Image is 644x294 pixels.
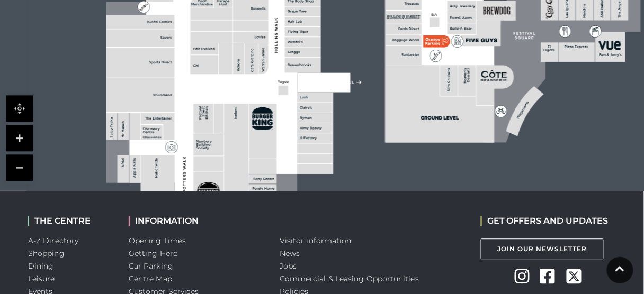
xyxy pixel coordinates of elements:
a: Shopping [28,249,65,258]
a: Getting Here [129,249,177,258]
h2: GET OFFERS AND UPDATES [481,216,609,226]
h2: THE CENTRE [28,216,113,226]
a: Car Parking [129,261,173,271]
a: A-Z Directory [28,236,78,245]
a: Leisure [28,274,55,283]
a: Visitor information [280,236,352,245]
h2: INFORMATION [129,216,264,226]
a: Centre Map [129,274,172,283]
a: Opening Times [129,236,186,245]
a: News [280,249,300,258]
a: Dining [28,261,54,271]
a: Commercial & Leasing Opportunities [280,274,419,283]
a: Join Our Newsletter [481,238,604,259]
a: Jobs [280,261,297,271]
